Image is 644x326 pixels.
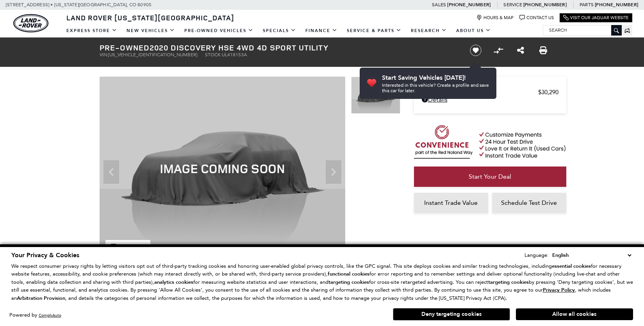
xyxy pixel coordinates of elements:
[550,251,633,260] select: Language Select
[543,287,575,294] u: Privacy Policy
[447,2,491,8] a: [PHONE_NUMBER]
[432,2,446,7] span: Sales
[13,14,48,32] a: land-rover
[543,287,575,293] a: Privacy Policy
[205,52,222,57] span: Stock:
[406,24,451,38] a: Research
[422,89,558,96] a: Retailer Selling Price $30,290
[523,2,567,8] a: [PHONE_NUMBER]
[469,173,511,180] span: Start Your Deal
[539,46,547,55] a: Print this Pre-Owned 2020 Discovery HSE 4WD 4D Sport Utility
[100,43,457,52] h1: 2020 Discovery HSE 4WD 4D Sport Utility
[6,2,152,7] a: [STREET_ADDRESS] • [US_STATE][GEOGRAPHIC_DATA], CO 80905
[122,24,180,38] a: New Vehicles
[424,199,478,206] span: Instant Trade Value
[105,240,150,255] div: (1) Photos
[422,96,558,103] a: Details
[328,270,369,278] strong: functional cookies
[100,42,150,53] strong: Pre-Owned
[414,167,566,187] a: Start Your Deal
[328,279,369,286] strong: targeting cookies
[519,15,554,21] a: Contact Us
[13,14,48,32] img: Land Rover
[538,89,558,96] span: $30,290
[39,313,61,318] a: ComplyAuto
[422,89,538,96] span: Retailer Selling Price
[301,24,342,38] a: Finance
[552,263,591,270] strong: essential cookies
[501,199,557,206] span: Schedule Test Drive
[11,262,633,303] p: We respect consumer privacy rights by letting visitors opt out of third-party tracking cookies an...
[351,77,400,114] img: Used 2020 Santorini Black Metallic Land Rover HSE image 1
[108,52,197,57] span: [US_VEHICLE_IDENTIFICATION_NUMBER]
[580,2,594,7] span: Parts
[17,295,65,302] strong: Arbitration Provision
[9,313,61,318] div: Powered by
[492,193,566,213] a: Schedule Test Drive
[100,77,345,261] img: Used 2020 Santorini Black Metallic Land Rover HSE image 1
[516,308,633,320] button: Allow all cookies
[563,15,629,21] a: Visit Our Jaguar Website
[524,253,549,258] div: Language:
[100,52,108,57] span: VIN:
[492,45,504,56] button: Compare Vehicle
[393,308,510,321] button: Deny targeting cookies
[66,13,234,22] span: Land Rover [US_STATE][GEOGRAPHIC_DATA]
[154,279,193,286] strong: analytics cookies
[342,24,406,38] a: Service & Parts
[467,44,484,57] button: Save vehicle
[62,24,122,38] a: EXPRESS STORE
[258,24,301,38] a: Specials
[62,13,239,22] a: Land Rover [US_STATE][GEOGRAPHIC_DATA]
[180,24,258,38] a: Pre-Owned Vehicles
[62,24,496,38] nav: Main Navigation
[543,25,621,35] input: Search
[414,193,488,213] a: Instant Trade Value
[503,2,522,7] span: Service
[476,15,514,21] a: Hours & Map
[451,24,496,38] a: About Us
[517,46,524,55] a: Share this Pre-Owned 2020 Discovery HSE 4WD 4D Sport Utility
[595,2,638,8] a: [PHONE_NUMBER]
[222,52,247,57] span: UL418153A
[488,279,529,286] strong: targeting cookies
[11,251,79,260] span: Your Privacy & Cookies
